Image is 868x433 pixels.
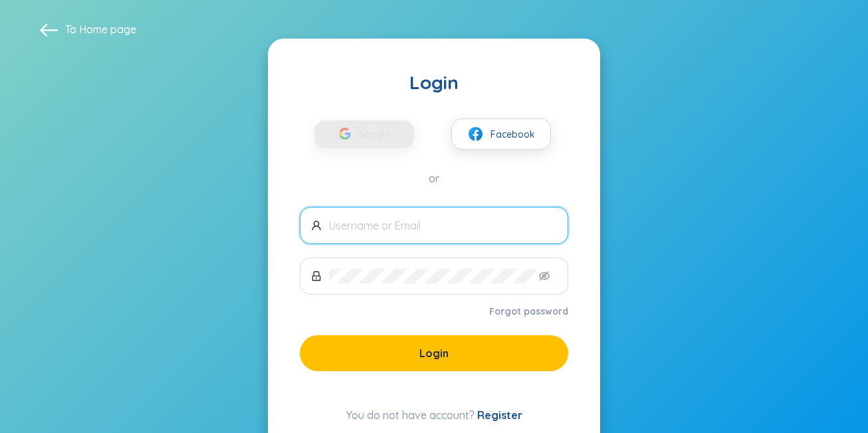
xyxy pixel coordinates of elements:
[300,407,568,423] div: You do not have account?
[539,271,550,281] span: eye-invisible
[451,118,551,150] button: facebookFacebook
[467,126,484,142] img: facebook
[490,127,535,142] span: Facebook
[358,120,396,148] span: Google
[311,220,322,231] span: user
[79,23,136,36] a: Home page
[300,335,568,371] button: Login
[311,271,322,281] span: lock
[300,71,568,94] div: Login
[477,408,522,422] a: Register
[419,346,449,361] span: Login
[489,305,568,318] a: Forgot password
[329,218,557,233] input: Username or Email
[300,171,568,186] div: or
[314,120,414,148] button: Google
[65,22,136,37] span: To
